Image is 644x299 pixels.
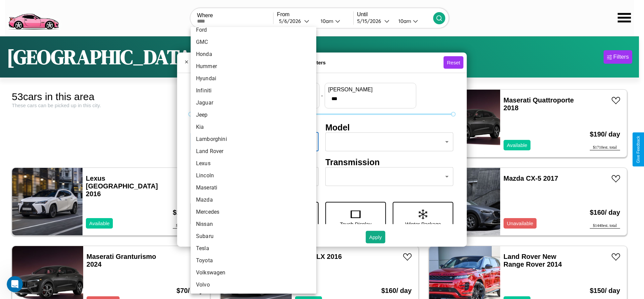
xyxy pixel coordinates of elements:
[191,121,316,133] li: Kia
[191,206,316,218] li: Mercedes
[191,36,316,48] li: GMC
[191,279,316,291] li: Volvo
[7,276,23,292] iframe: Intercom live chat
[636,136,641,163] div: Give Feedback
[191,60,316,72] li: Hummer
[191,170,316,182] li: Lincoln
[191,72,316,85] li: Hyundai
[191,109,316,121] li: Jeep
[191,157,316,170] li: Lexus
[191,133,316,145] li: Lamborghini
[191,48,316,60] li: Honda
[191,85,316,97] li: Infiniti
[191,194,316,206] li: Mazda
[191,182,316,194] li: Maserati
[191,255,316,267] li: Toyota
[191,218,316,230] li: Nissan
[191,24,316,36] li: Ford
[191,267,316,279] li: Volkswagen
[191,242,316,255] li: Tesla
[191,145,316,157] li: Land Rover
[191,97,316,109] li: Jaguar
[191,230,316,242] li: Subaru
